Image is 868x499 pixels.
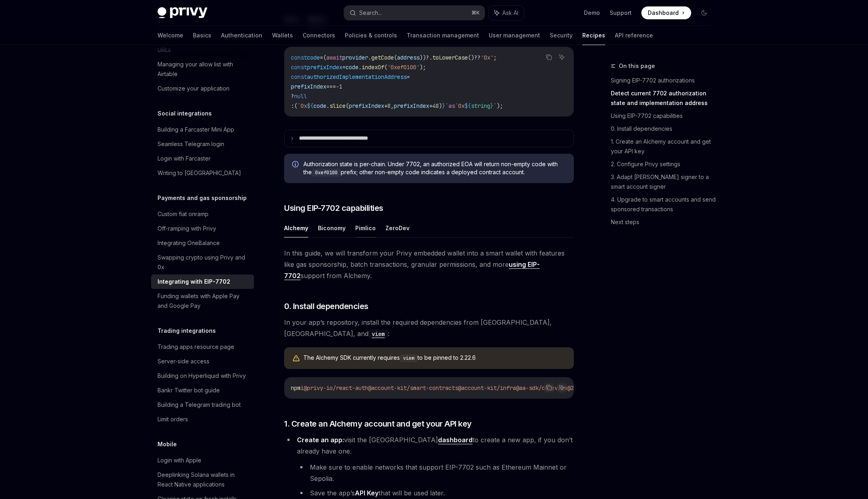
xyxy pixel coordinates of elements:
span: ` [493,102,497,109]
span: @account-kit/smart-contracts [368,384,458,392]
a: 1. Create an Alchemy account and get your API key [611,135,717,158]
span: () [468,54,474,61]
div: The Alchemy SDK currently requires to be pinned to 2.22.6 [303,354,566,363]
h5: Social integrations [158,109,212,118]
span: } [490,102,493,109]
span: = [407,73,410,80]
button: Toggle dark mode [698,6,710,19]
span: } [442,102,445,109]
div: Managing your allow list with Airtable [158,60,249,79]
a: Policies & controls [345,26,397,45]
a: 2. Configure Privy settings [611,158,717,171]
a: Deeplinking Solana wallets in React Native applications [151,468,254,492]
div: Building on Hyperliquid with Privy [158,371,246,381]
svg: Info [292,161,300,169]
a: Building on Hyperliquid with Privy [151,369,254,383]
span: getCode [371,54,394,61]
span: null [294,93,307,100]
div: Custom fiat onramp [158,209,209,219]
a: Trading apps resource page [151,340,254,354]
div: Funding wallets with Apple Pay and Google Pay [158,291,249,311]
strong: Create an app: [297,436,344,444]
a: Transaction management [407,26,479,45]
span: '0x' [481,54,493,61]
a: Customize your application [151,81,254,96]
span: . [368,54,371,61]
a: Next steps [611,216,717,229]
button: Ask AI [489,6,524,20]
a: Using EIP-7702 capabilities [611,109,717,122]
a: Welcome [158,26,183,45]
span: ( [384,64,387,71]
a: Swapping crypto using Privy and 0x [151,250,254,274]
button: Pimlico [355,219,376,237]
a: 3. Adapt [PERSON_NAME] signer to a smart account signer [611,171,717,193]
a: Managing your allow list with Airtable [151,57,254,81]
div: Building a Farcaster Mini App [158,125,234,134]
span: @account-kit/infra [458,384,516,392]
span: 48 [432,102,439,109]
button: Copy the contents from the code block [544,382,554,393]
div: Building a Telegram trading bot [158,400,241,410]
button: Copy the contents from the code block [544,52,554,62]
a: Limit orders [151,412,254,427]
a: Custom fiat onramp [151,207,254,221]
span: In your app’s repository, install the required dependencies from [GEOGRAPHIC_DATA], [GEOGRAPHIC_D... [284,317,574,339]
span: visit the [GEOGRAPHIC_DATA] to create a new app, if you don’t already have one. [297,436,573,455]
button: Biconomy [318,219,346,237]
a: viem [368,330,388,338]
span: i [301,384,304,392]
div: Swapping crypto using Privy and 0x [158,253,249,272]
span: string [471,102,490,109]
span: Dashboard [648,9,679,17]
a: dashboard [438,436,473,444]
span: prefixIndex [349,102,384,109]
span: Authorization state is per-chain. Under 7702, an authorized EOA will return non-empty code with t... [303,160,566,177]
span: 1 [339,83,342,90]
span: code [346,64,358,71]
a: Wallets [272,26,293,45]
span: ))?. [420,54,432,61]
span: 8 [387,102,391,109]
a: Server-side access [151,354,254,369]
span: const [291,73,307,80]
span: prefixIndex [394,102,429,109]
a: Integrating with EIP-7702 [151,274,254,289]
span: = [320,54,323,61]
a: Off-ramping with Privy [151,221,254,236]
div: Integrating with EIP-7702 [158,277,230,287]
span: const [291,54,307,61]
a: 4. Upgrade to smart accounts and send sponsored transactions [611,193,717,216]
span: toLowerCase [432,54,468,61]
div: Bankr Twitter bot guide [158,386,220,395]
a: User management [489,26,540,45]
span: @aa-sdk/core [516,384,555,392]
span: ( [294,102,297,109]
code: viem [400,354,418,362]
a: Building a Telegram trading bot [151,398,254,412]
span: In this guide, we will transform your Privy embedded wallet into a smart wallet with features lik... [284,247,574,281]
a: Integrating OneBalance [151,236,254,250]
h5: Payments and gas sponsorship [158,193,247,203]
img: dark logo [158,7,207,19]
a: Demo [584,9,600,17]
span: prefixIndex [307,64,342,71]
a: Login with Farcaster [151,151,254,166]
span: === [326,83,336,90]
code: viem [368,330,388,338]
span: = [342,64,346,71]
a: API reference [615,26,653,45]
span: provider [342,54,368,61]
span: ( [394,54,397,61]
span: ⌘ K [471,10,480,16]
div: Customize your application [158,84,229,93]
span: slice [330,102,346,109]
a: Login with Apple [151,453,254,468]
span: 1. Create an Alchemy account and get your API key [284,418,472,429]
li: Make sure to enable networks that support EIP-7702 such as Ethereum Mainnet or Sepolia. [297,462,574,484]
a: Detect current 7702 authorization state and implementation address [611,87,717,109]
a: Recipes [582,26,605,45]
span: . [358,64,362,71]
span: ( [323,54,326,61]
code: 0xef0100 [312,169,341,177]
